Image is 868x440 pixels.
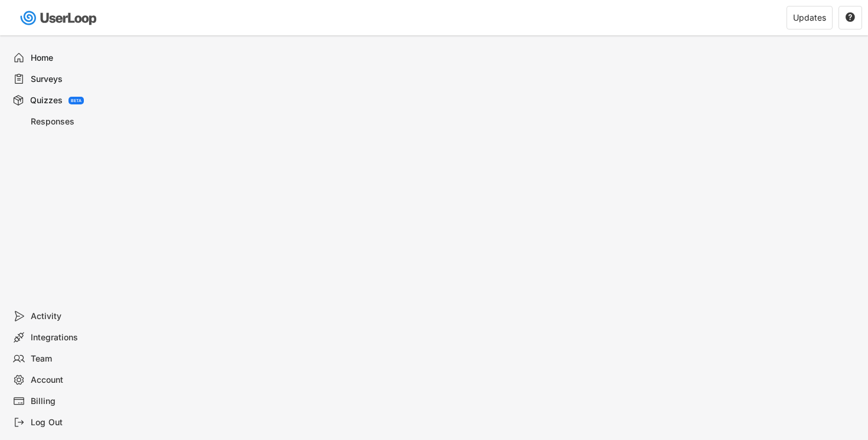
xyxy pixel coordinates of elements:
div: Billing [31,396,109,407]
img: userloop-logo-01.svg [18,6,101,30]
div: Team [31,353,109,365]
button:  [845,12,856,23]
div: Log Out [31,417,109,428]
div: Integrations [31,332,109,343]
div: Home [31,52,109,64]
div: Activity [31,311,109,322]
div: Account [31,375,109,386]
div: Surveys [31,74,109,85]
div: BETA [71,98,81,103]
text:  [846,12,855,22]
div: Updates [793,14,826,22]
div: Responses [31,116,109,127]
div: Quizzes [30,95,63,106]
